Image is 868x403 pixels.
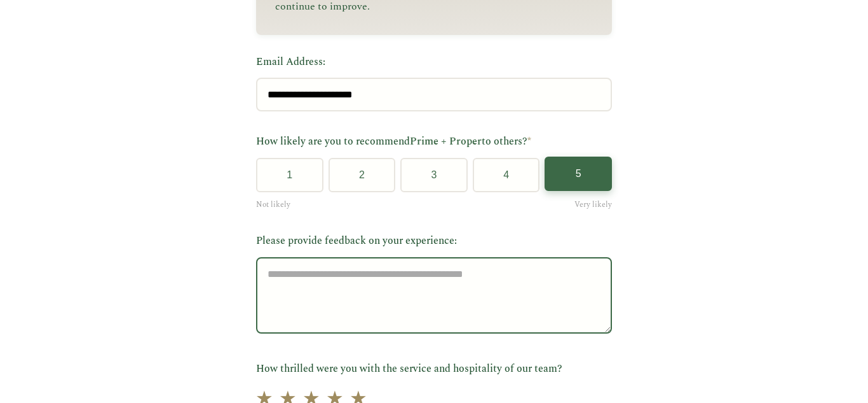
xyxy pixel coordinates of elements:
[473,158,540,192] button: 4
[400,158,468,192] button: 3
[256,54,612,71] label: Email Address:
[256,361,612,378] label: How thrilled were you with the service and hospitality of our team?
[545,157,612,191] button: 5
[256,158,323,192] button: 1
[410,134,482,149] span: Prime + Proper
[329,158,396,192] button: 2
[256,199,290,211] span: Not likely
[256,233,612,250] label: Please provide feedback on your experience:
[574,199,612,211] span: Very likely
[256,134,612,150] label: How likely are you to recommend to others?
